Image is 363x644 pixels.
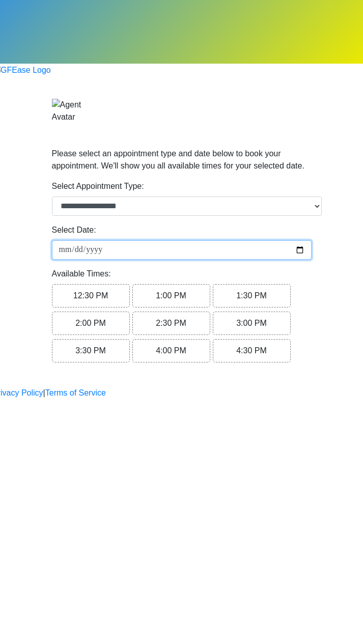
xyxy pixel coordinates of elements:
span: 4:30 PM [236,346,267,355]
p: Please select an appointment type and date below to book your appointment. We'll show you all ava... [52,148,312,172]
span: 3:00 PM [236,319,267,327]
label: Available Times: [52,268,111,280]
span: 3:30 PM [75,346,106,355]
a: | [43,387,45,399]
span: 2:00 PM [75,319,106,327]
span: 1:00 PM [156,291,186,300]
a: Terms of Service [45,387,106,399]
span: 1:30 PM [236,291,267,300]
label: Select Date: [52,224,96,236]
span: 4:00 PM [156,346,186,355]
span: 12:30 PM [73,291,108,300]
span: 2:30 PM [156,319,186,327]
img: Agent Avatar [52,99,82,123]
label: Select Appointment Type: [52,180,144,192]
